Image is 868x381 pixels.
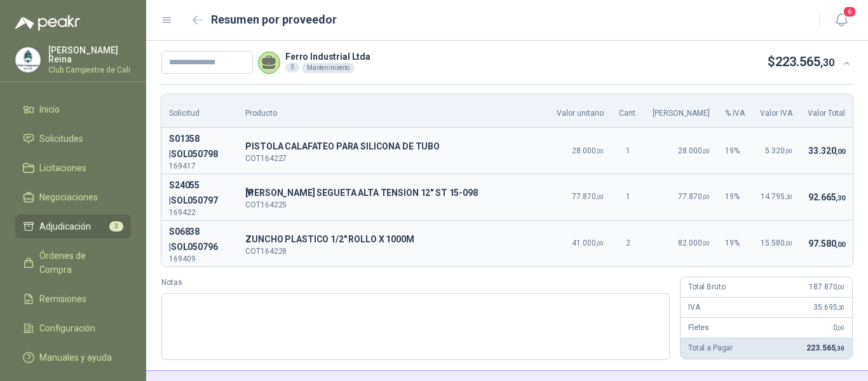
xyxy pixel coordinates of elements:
[169,255,230,263] p: 169409
[843,6,857,18] span: 6
[39,190,98,204] span: Negociaciones
[39,249,119,277] span: Órdenes de Compra
[645,94,717,128] th: [PERSON_NAME]
[15,97,131,121] a: Inicio
[238,94,549,128] th: Producto
[15,316,131,340] a: Configuración
[813,303,844,312] span: 35.695
[245,186,541,201] p: M
[169,209,230,216] p: 169422
[717,128,752,174] td: 19 %
[15,214,131,239] a: Adjudicación3
[15,156,131,180] a: Licitaciones
[688,322,709,334] p: Fletes
[688,301,700,314] p: IVA
[806,343,844,352] span: 223.565
[611,128,645,174] td: 1
[572,192,604,201] span: 77.870
[611,94,645,128] th: Cant.
[678,146,710,155] span: 28.000
[836,148,845,156] span: ,00
[835,345,844,352] span: ,30
[245,186,541,201] span: [PERSON_NAME] SEGUETA ALTA TENSION 12" ST 15-098
[837,284,844,291] span: ,00
[39,350,112,364] span: Manuales y ayuda
[820,57,834,69] span: ,30
[785,148,792,155] span: ,00
[39,219,91,233] span: Adjudicación
[808,146,845,156] span: 33.320
[717,174,752,220] td: 19 %
[702,193,710,200] span: ,00
[285,62,299,73] div: 3
[611,174,645,220] td: 1
[302,63,355,73] div: Mantenimiento
[245,247,541,255] p: COT164228
[678,192,710,201] span: 77.870
[39,132,83,146] span: Solicitudes
[245,201,541,209] p: COT164225
[245,139,541,155] p: P
[837,304,844,311] span: ,30
[39,102,60,116] span: Inicio
[596,148,604,155] span: ,00
[15,287,131,311] a: Remisiones
[761,239,792,247] span: 15.580
[761,192,792,201] span: 14.795
[768,52,834,72] p: $
[572,239,604,247] span: 41.000
[169,162,230,170] p: 169417
[833,323,844,332] span: 0
[169,132,230,162] p: S01358 | SOL050798
[596,240,604,247] span: ,00
[15,127,131,151] a: Solicitudes
[161,277,670,289] label: Notas
[39,321,95,335] span: Configuración
[109,221,123,232] span: 3
[245,139,541,155] span: PISTOLA CALAFATEO PARA SILICONA DE TUBO
[800,94,853,128] th: Valor Total
[15,345,131,370] a: Manuales y ayuda
[836,194,845,202] span: ,30
[765,146,792,155] span: 5.320
[245,155,541,162] p: COT164227
[549,94,611,128] th: Valor unitario
[785,240,792,247] span: ,00
[688,281,725,293] p: Total Bruto
[245,232,541,247] span: ZUNCHO PLASTICO 1/2" ROLLO X 1000M
[169,225,230,255] p: S06838 | SOL050796
[161,94,238,128] th: Solicitud
[611,220,645,266] td: 2
[830,9,853,32] button: 6
[808,239,845,249] span: 97.580
[702,240,710,247] span: ,00
[702,148,710,155] span: ,00
[48,46,131,64] p: [PERSON_NAME] Reina
[785,193,792,200] span: ,30
[775,54,834,69] span: 223.565
[48,66,131,74] p: Club Campestre de Cali
[169,178,230,209] p: S24055 | SOL050797
[16,48,40,72] img: Company Logo
[752,94,800,128] th: Valor IVA
[678,239,710,247] span: 82.000
[572,146,604,155] span: 28.000
[39,292,86,306] span: Remisiones
[15,244,131,282] a: Órdenes de Compra
[245,232,541,247] p: Z
[211,11,337,29] h2: Resumen por proveedor
[837,324,844,331] span: ,00
[39,161,86,175] span: Licitaciones
[15,15,80,31] img: Logo peakr
[15,185,131,209] a: Negociaciones
[717,94,752,128] th: % IVA
[596,193,604,200] span: ,00
[808,192,845,202] span: 92.665
[285,52,370,61] p: Ferro Industrial Ltda
[809,282,844,291] span: 187.870
[688,342,733,354] p: Total a Pagar
[836,240,845,249] span: ,00
[717,220,752,266] td: 19 %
